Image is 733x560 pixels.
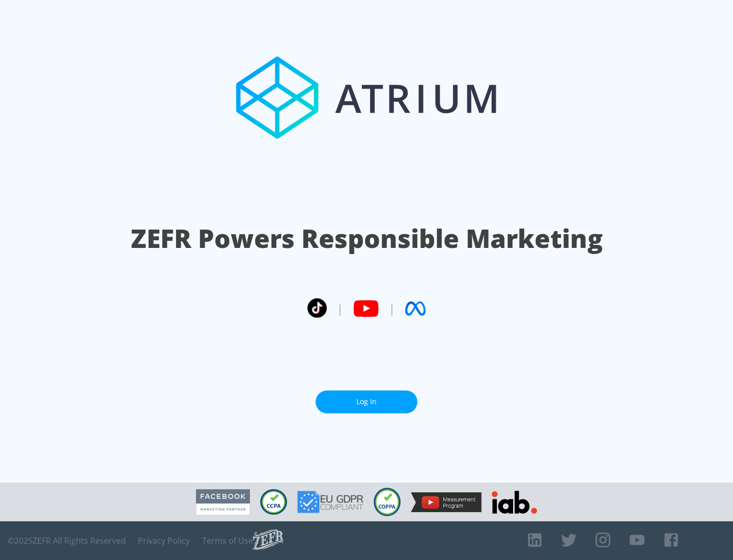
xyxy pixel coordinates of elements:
a: Log In [316,390,417,413]
img: YouTube Measurement Program [411,492,482,512]
img: GDPR Compliant [297,491,363,513]
img: IAB [492,491,537,514]
a: Privacy Policy [138,536,190,546]
img: CCPA Compliant [260,489,287,515]
a: Terms of Use [202,536,253,546]
img: Facebook Marketing Partner [196,489,250,515]
h1: ZEFR Powers Responsible Marketing [131,221,603,256]
span: © 2025 ZEFR All Rights Reserved [8,536,126,546]
span: | [337,301,343,316]
img: COPPA Compliant [374,488,401,516]
span: | [389,301,395,316]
